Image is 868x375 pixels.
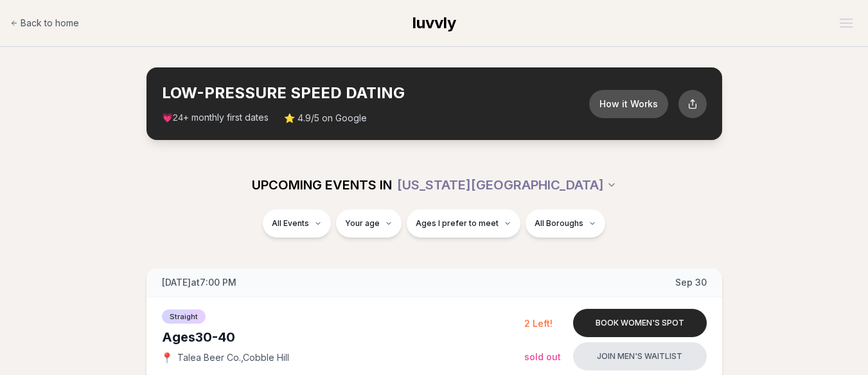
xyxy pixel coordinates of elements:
[263,209,331,238] button: All Events
[162,328,524,346] div: Ages 30-40
[589,90,668,118] button: How it Works
[524,318,553,329] span: 2 Left!
[21,17,79,30] span: Back to home
[412,13,456,33] a: luvvly
[162,276,236,289] span: [DATE] at 7:00 PM
[416,218,499,229] span: Ages I prefer to meet
[407,209,520,238] button: Ages I prefer to meet
[10,10,79,36] a: Back to home
[412,13,456,32] span: luvvly
[526,209,605,238] button: All Boroughs
[272,218,309,229] span: All Events
[162,111,269,125] span: 💗 + monthly first dates
[573,309,707,337] button: Book women's spot
[535,218,583,229] span: All Boroughs
[284,112,367,125] span: ⭐ 4.9/5 on Google
[177,351,289,364] span: Talea Beer Co. , Cobble Hill
[162,353,172,363] span: 📍
[336,209,402,238] button: Your age
[675,276,707,289] span: Sep 30
[252,176,392,194] span: UPCOMING EVENTS IN
[524,351,561,362] span: Sold Out
[162,83,589,103] h2: LOW-PRESSURE SPEED DATING
[162,310,206,324] span: Straight
[573,342,707,371] button: Join men's waitlist
[835,13,858,33] button: Open menu
[173,113,184,123] span: 24
[397,171,617,199] button: [US_STATE][GEOGRAPHIC_DATA]
[345,218,380,229] span: Your age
